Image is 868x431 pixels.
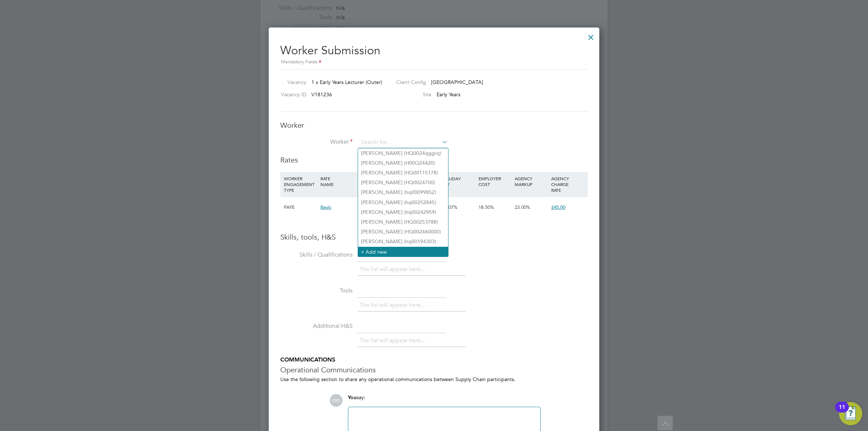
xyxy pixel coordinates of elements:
div: WORKER ENGAGEMENT TYPE [282,172,319,197]
li: [PERSON_NAME] (hq00099852) [358,187,448,197]
label: Additional H&S [280,322,353,330]
div: EMPLOYER COST [477,172,513,191]
li: + Add new [358,247,448,257]
div: HOLIDAY PAY [440,172,477,191]
label: Vacancy ID [277,91,306,98]
li: [PERSON_NAME] (HQ00253788) [358,217,448,227]
li: The list will appear here... [359,265,428,274]
span: OD [330,394,342,407]
button: Open Resource Center, 11 new notifications [839,402,862,425]
div: 11 [839,407,845,417]
li: [PERSON_NAME] (hq00252845) [358,198,448,207]
li: [PERSON_NAME] (HQ0024qggrq) [358,148,448,158]
span: Early Years [437,91,460,98]
div: AGENCY CHARGE RATE [549,172,586,197]
span: 23.00% [515,204,530,210]
span: 18.50% [478,204,494,210]
div: AGENCY MARKUP [513,172,549,191]
div: Use the following section to share any operational communications between Supply Chain participants. [280,376,588,383]
div: say: [348,394,541,407]
span: 12.07% [442,204,458,210]
span: V181236 [311,91,332,98]
span: Basic [320,204,331,210]
h3: Rates [280,155,588,165]
li: [PERSON_NAME] (H00Q24420) [358,158,448,168]
li: The list will appear here... [359,300,428,310]
li: [PERSON_NAME] (HQ00115178) [358,168,448,178]
span: £45.00 [551,204,565,210]
li: The list will appear here... [359,336,428,346]
input: Search for... [358,137,448,148]
label: Worker [280,138,353,146]
span: 1 x Early Years Lecturer (Outer) [311,79,382,85]
h3: Worker [280,121,588,130]
label: Site [390,91,431,98]
label: Tools [280,287,353,295]
li: [PERSON_NAME] (HQ002460000) [358,227,448,237]
div: PAYE [282,197,319,218]
li: [PERSON_NAME] (HQ0024700) [358,178,448,187]
h5: COMMUNICATIONS [280,356,588,364]
label: Vacancy [277,79,306,85]
label: Skills / Qualifications [280,251,353,259]
h3: Skills, tools, H&S [280,232,588,242]
h3: Operational Communications [280,365,588,375]
span: [GEOGRAPHIC_DATA] [431,79,483,85]
label: Client Config [390,79,426,85]
span: You [348,394,357,401]
div: Mandatory Fields [280,58,588,66]
li: [PERSON_NAME] (hq00242959) [358,207,448,217]
div: RATE NAME [319,172,367,191]
h2: Worker Submission [280,38,588,66]
li: [PERSON_NAME] (hq00194303) [358,237,448,246]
